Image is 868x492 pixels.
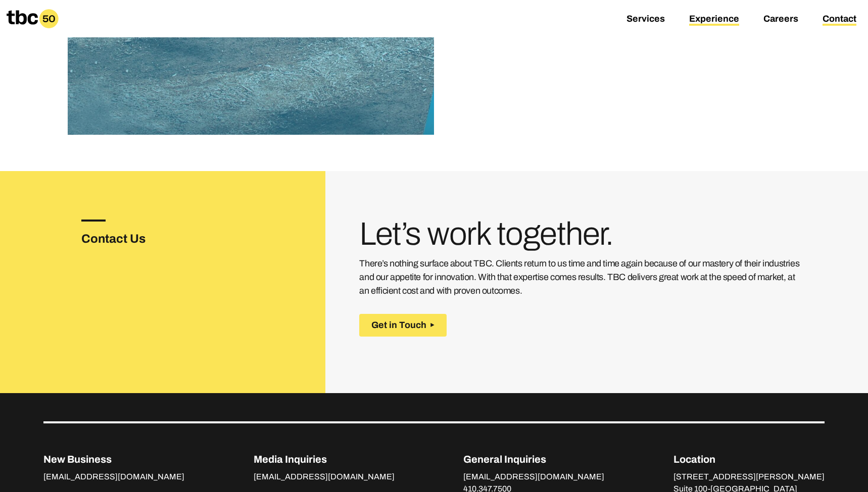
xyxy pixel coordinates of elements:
p: [STREET_ADDRESS][PERSON_NAME] [673,471,825,483]
button: Get in Touch [359,314,447,337]
h3: Let’s work together. [359,220,800,249]
a: Services [626,14,665,26]
a: Careers [763,14,798,26]
p: General Inquiries [463,452,604,467]
a: Contact [823,14,856,26]
a: [EMAIL_ADDRESS][DOMAIN_NAME] [463,472,604,483]
p: Media Inquiries [254,452,395,467]
p: There’s nothing surface about TBC. Clients return to us time and time again because of our master... [359,257,800,298]
a: [EMAIL_ADDRESS][DOMAIN_NAME] [254,472,395,483]
a: Experience [689,14,739,26]
p: New Business [43,452,184,467]
span: Get in Touch [371,320,426,331]
h3: Contact Us [81,230,178,248]
p: Location [673,452,825,467]
a: [EMAIL_ADDRESS][DOMAIN_NAME] [43,472,184,483]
